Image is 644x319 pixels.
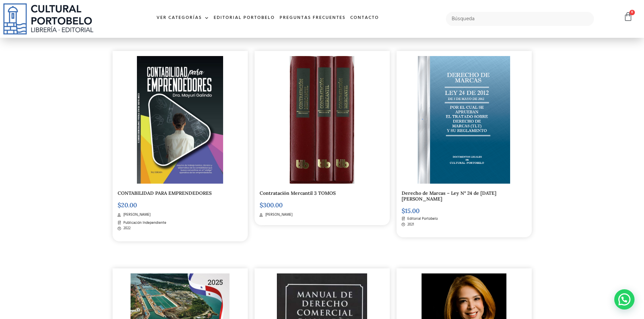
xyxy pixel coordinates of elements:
span: Editorial Portobelo [406,216,438,222]
img: portada armada MAYURI GALINDO TB AMAZON_page-0001 [137,56,223,184]
a: 0 [623,12,633,22]
bdi: 15.00 [402,207,420,215]
a: Contacto [348,11,381,25]
span: 2021 [406,222,414,228]
span: 0 [629,10,635,15]
img: 81PAULE32WL._SL1500_ [290,56,355,184]
span: $ [260,201,263,209]
a: Contratación Mercantil 3 TOMOS [260,190,336,196]
bdi: 20.00 [118,201,137,209]
img: DL-106-DERECHO-DE-MARCAS.png [418,56,510,184]
span: 2022 [122,225,130,231]
span: [PERSON_NAME] [264,212,292,218]
span: $ [402,207,405,215]
span: Publicación Independiente [122,220,166,226]
bdi: 300.00 [260,201,283,209]
input: Búsqueda [446,12,594,26]
a: Derecho de Marcas – Ley N° 24 de [DATE][PERSON_NAME] [402,190,496,202]
span: $ [118,201,121,209]
div: Contactar por WhatsApp [614,289,635,310]
a: Preguntas frecuentes [277,11,348,25]
a: Ver Categorías [154,11,211,25]
span: [PERSON_NAME] [122,212,150,218]
a: CONTABILIDAD PARA EMPRENDEDORES [118,190,212,196]
a: Editorial Portobelo [211,11,277,25]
